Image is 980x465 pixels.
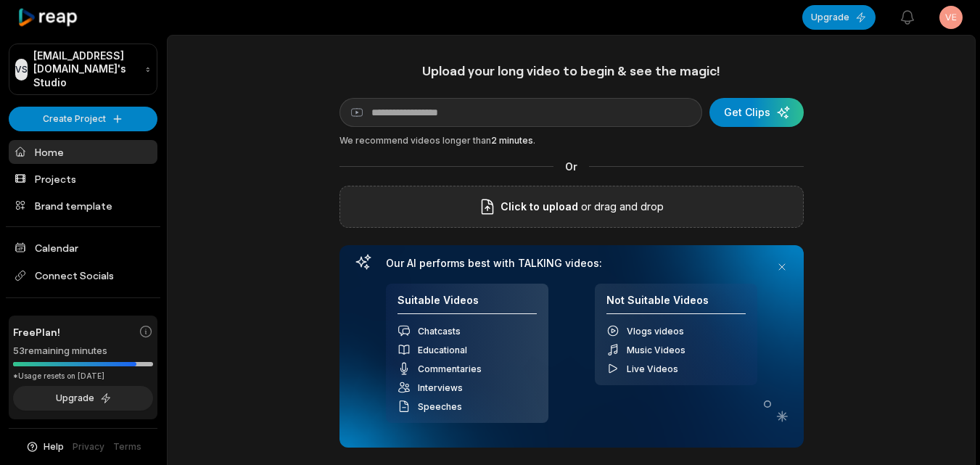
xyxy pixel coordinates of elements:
[627,345,685,355] span: Music Videos
[578,198,664,215] p: or drag and drop
[9,263,157,289] span: Connect Socials
[709,98,804,127] button: Get Clips
[15,59,28,81] div: VS
[339,62,804,79] h1: Upload your long video to begin & see the magic!
[9,140,157,164] a: Home
[418,382,463,393] span: Interviews
[13,371,153,382] div: *Usage resets on [DATE]
[9,167,157,191] a: Projects
[13,344,153,358] div: 53 remaining minutes
[501,198,578,215] span: Click to upload
[802,5,876,30] button: Upgrade
[627,363,678,374] span: Live Videos
[418,345,467,355] span: Educational
[9,194,157,218] a: Brand template
[25,440,64,453] button: Help
[9,236,157,260] a: Calendar
[627,326,684,337] span: Vlogs videos
[13,324,60,340] span: Free Plan!
[13,386,153,411] button: Upgrade
[33,49,139,89] p: [EMAIL_ADDRESS][DOMAIN_NAME]'s Studio
[9,107,157,131] button: Create Project
[553,159,589,174] span: Or
[418,326,461,337] span: Chatcasts
[44,440,64,453] span: Help
[339,134,804,147] div: We recommend videos longer than .
[606,294,746,315] h4: Not Suitable Videos
[73,440,104,453] a: Privacy
[386,257,757,270] h3: Our AI performs best with TALKING videos:
[418,401,462,412] span: Speeches
[418,363,482,374] span: Commentaries
[491,135,533,146] span: 2 minutes
[113,440,141,453] a: Terms
[398,294,537,315] h4: Suitable Videos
